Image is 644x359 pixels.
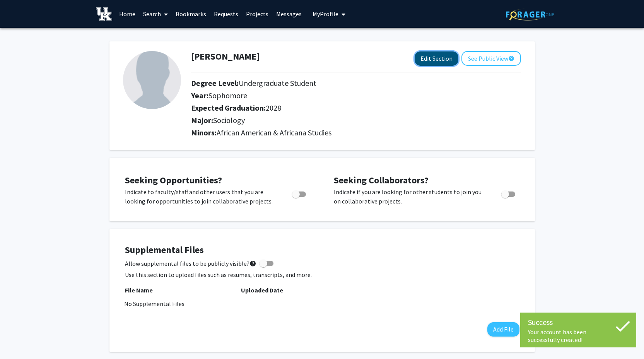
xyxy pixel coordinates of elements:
[125,187,277,206] p: Indicate to faculty/staff and other users that you are looking for opportunities to join collabor...
[115,0,139,27] a: Home
[139,0,172,27] a: Search
[242,0,272,27] a: Projects
[191,51,260,62] h1: [PERSON_NAME]
[125,270,519,279] p: Use this section to upload files such as resumes, transcripts, and more.
[210,0,242,27] a: Requests
[528,328,629,344] div: Your account has been successfully created!
[191,128,521,137] h2: Minors:
[249,259,256,268] mat-icon: help
[96,7,113,21] img: University of Kentucky Logo
[125,286,153,294] b: File Name
[6,324,33,353] iframe: Chat
[334,187,487,206] p: Indicate if you are looking for other students to join you on collaborative projects.
[217,128,331,137] span: African American & Africana Studies
[124,299,520,308] div: No Supplemental Files
[125,244,519,256] h4: Supplemental Files
[208,91,247,100] span: Sophomore
[191,91,486,100] h2: Year:
[266,103,281,113] span: 2028
[289,187,310,199] div: Toggle
[191,103,486,113] h2: Expected Graduation:
[487,322,519,337] button: Add File
[213,115,245,125] span: Sociology
[506,9,554,21] img: ForagerOne Logo
[239,78,316,88] span: Undergraduate Student
[498,187,519,199] div: Toggle
[313,10,338,18] span: My Profile
[191,116,521,125] h2: Major:
[125,174,222,186] span: Seeking Opportunities?
[508,54,514,63] mat-icon: help
[461,51,521,66] button: See Public View
[241,286,283,294] b: Uploaded Date
[415,51,458,66] button: Edit Section
[191,79,486,88] h2: Degree Level:
[123,51,181,109] img: Profile Picture
[528,316,629,328] div: Success
[272,0,306,27] a: Messages
[125,259,256,268] span: Allow supplemental files to be publicly visible?
[172,0,210,27] a: Bookmarks
[334,174,429,186] span: Seeking Collaborators?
